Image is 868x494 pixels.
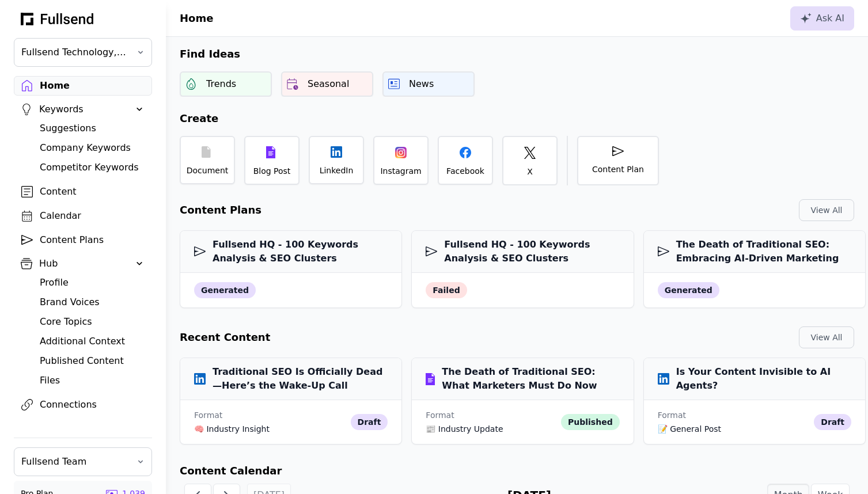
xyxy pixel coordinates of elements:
[32,351,152,371] a: Published Content
[40,295,145,309] div: Brand Voices
[409,77,434,91] div: News
[814,414,851,430] div: draft
[14,230,152,250] a: Content Plans
[39,102,127,116] div: Keywords
[426,238,619,265] h3: Fullsend HQ - 100 Keywords Analysis & SEO Clusters
[658,282,719,298] div: generated
[40,185,145,199] div: Content
[180,463,854,479] h2: Content Calendar
[14,38,152,67] button: Fullsend Technology, Inc.
[40,398,145,412] div: Connections
[592,164,644,175] div: Content Plan
[40,79,145,93] div: Home
[658,423,810,435] div: 📝 General Post
[40,141,145,155] div: Company Keywords
[527,166,533,177] div: X
[800,12,844,25] div: Ask AI
[194,282,256,298] div: generated
[32,138,152,158] a: Company Keywords
[21,455,128,469] span: Fullsend Team
[166,111,868,127] h2: Create
[32,273,152,292] a: Profile
[426,282,467,298] div: Failed
[40,161,145,174] div: Competitor Keywords
[14,182,152,202] a: Content
[187,165,229,176] div: Document
[194,423,346,435] div: 🧠 Industry Insight
[426,409,556,421] div: Format
[308,77,349,91] div: Seasonal
[40,374,145,387] div: Files
[180,10,213,26] h1: Home
[21,45,128,59] span: Fullsend Technology, Inc.
[40,315,145,329] div: Core Topics
[32,332,152,351] a: Additional Context
[14,395,152,415] a: Connections
[14,206,152,226] a: Calendar
[561,414,620,430] div: published
[194,409,346,421] div: Format
[166,46,868,62] h2: Find Ideas
[14,447,152,476] button: Fullsend Team
[32,292,152,312] a: Brand Voices
[40,354,145,368] div: Published Content
[351,414,388,430] div: draft
[426,365,619,393] h3: The Death of Traditional SEO: What Marketers Must Do Now
[40,209,145,223] div: Calendar
[809,204,844,216] div: View All
[380,165,421,177] div: Instagram
[180,202,261,218] h2: Content Plans
[40,276,145,290] div: Profile
[658,409,810,421] div: Format
[320,165,354,176] div: LinkedIn
[40,335,145,348] div: Additional Context
[32,312,152,332] a: Core Topics
[799,199,854,221] button: View All
[32,158,152,177] a: Competitor Keywords
[446,165,484,177] div: Facebook
[180,329,270,345] h2: Recent Content
[799,326,854,348] button: View All
[253,165,291,177] div: Blog Post
[809,332,844,343] div: View All
[206,77,236,91] div: Trends
[40,233,145,247] div: Content Plans
[194,238,388,265] h3: Fullsend HQ - 100 Keywords Analysis & SEO Clusters
[426,423,556,435] div: 📰 Industry Update
[40,121,145,135] div: Suggestions
[790,6,854,31] button: Ask AI
[14,76,152,96] a: Home
[658,365,851,393] h3: Is Your Content Invisible to AI Agents?
[32,119,152,138] a: Suggestions
[658,238,851,265] h3: The Death of Traditional SEO: Embracing AI-Driven Marketing
[194,365,388,393] h3: Traditional SEO Is Officially Dead—Here’s the Wake-Up Call
[32,371,152,390] a: Files
[39,257,127,271] div: Hub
